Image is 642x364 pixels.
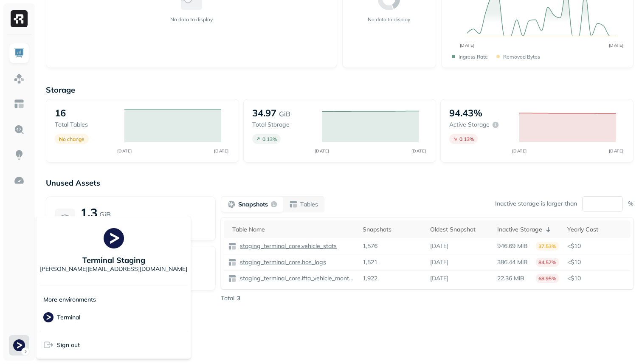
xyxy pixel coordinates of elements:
[57,341,80,349] span: Sign out
[43,312,53,322] img: Terminal
[43,296,96,304] p: More environments
[104,228,124,248] img: Terminal Staging
[57,313,80,322] p: Terminal
[82,255,145,265] p: Terminal Staging
[40,265,187,273] p: [PERSON_NAME][EMAIL_ADDRESS][DOMAIN_NAME]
